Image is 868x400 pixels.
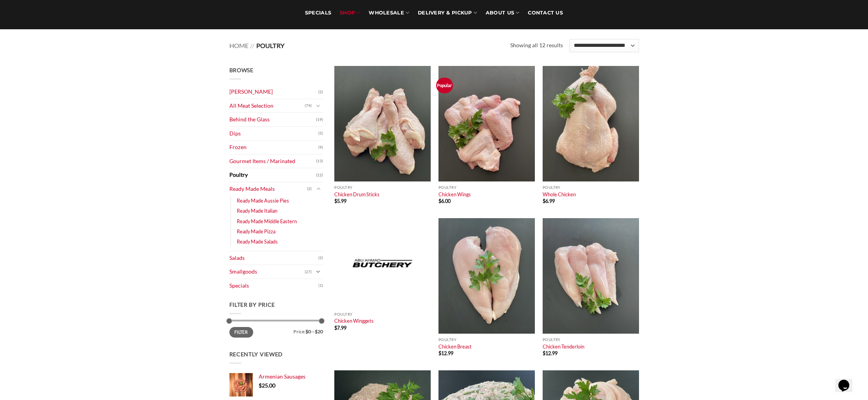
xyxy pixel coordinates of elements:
[543,198,545,204] span: $
[256,42,284,49] span: Poultry
[229,351,283,357] span: Recently Viewed
[259,373,305,380] span: Armenian Sausages
[543,185,639,190] p: Poultry
[237,236,278,247] a: Ready Made Salads
[438,218,535,334] img: Chicken Breast
[334,185,431,190] p: Poultry
[307,183,312,195] span: (2)
[543,191,576,197] a: Whole Chicken
[259,373,323,380] a: Armenian Sausages
[229,99,305,113] a: All Meat Selection
[334,325,337,331] span: $
[314,185,323,193] button: Toggle
[438,198,451,204] bdi: 6.00
[229,301,275,308] span: Filter by price
[229,279,318,293] a: Specials
[229,265,305,279] a: Smallgoods
[259,382,275,389] bdi: 25.00
[229,140,318,154] a: Frozen
[543,343,584,350] a: Chicken Tenderloin
[315,329,323,334] span: $20
[438,338,535,342] p: Poultry
[318,128,323,139] span: (5)
[334,318,374,324] a: Chicken Winggets
[438,191,471,197] a: Chicken Wings
[438,350,453,356] bdi: 12.99
[259,382,262,389] span: $
[229,113,316,126] a: Behind the Glass
[334,218,431,308] img: Placeholder
[250,42,254,49] span: //
[229,168,316,182] a: Poultry
[229,327,323,334] div: Price: —
[543,350,557,356] bdi: 12.99
[229,42,249,49] a: Home
[334,191,380,197] a: Chicken Drum Sticks
[334,325,346,331] bdi: 7.99
[510,41,563,50] p: Showing all 12 results
[334,198,337,204] span: $
[229,127,318,140] a: Dips
[316,114,323,126] span: (19)
[237,226,275,236] a: Ready Made Pizza
[318,252,323,264] span: (2)
[318,280,323,292] span: (1)
[438,350,441,356] span: $
[543,350,545,356] span: $
[229,182,307,196] a: Ready Made Meals
[543,66,639,181] img: Whole Chicken
[305,266,312,278] span: (27)
[318,86,323,98] span: (2)
[334,66,431,181] img: Chicken Drum Sticks
[305,100,312,112] span: (74)
[237,206,277,216] a: Ready Made Italian
[229,85,318,99] a: [PERSON_NAME]
[316,169,323,181] span: (12)
[438,343,472,350] a: Chicken Breast
[229,67,254,73] span: Browse
[438,185,535,190] p: Poultry
[334,198,346,204] bdi: 5.99
[543,338,639,342] p: Poultry
[543,218,639,334] img: Chicken Tenderloin
[237,216,297,226] a: Ready Made Middle Eastern
[318,142,323,153] span: (9)
[305,329,311,334] span: $0
[229,251,318,265] a: Salads
[314,267,323,276] button: Toggle
[570,39,639,52] select: Shop order
[237,196,289,206] a: Ready Made Aussie Pies
[438,198,441,204] span: $
[543,198,555,204] bdi: 6.99
[229,155,316,168] a: Gourmet Items / Marinated
[835,369,860,392] iframe: chat widget
[438,66,535,181] img: Chicken Wings
[229,327,253,338] button: Filter
[334,312,431,316] p: Poultry
[314,101,323,110] button: Toggle
[316,155,323,167] span: (13)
